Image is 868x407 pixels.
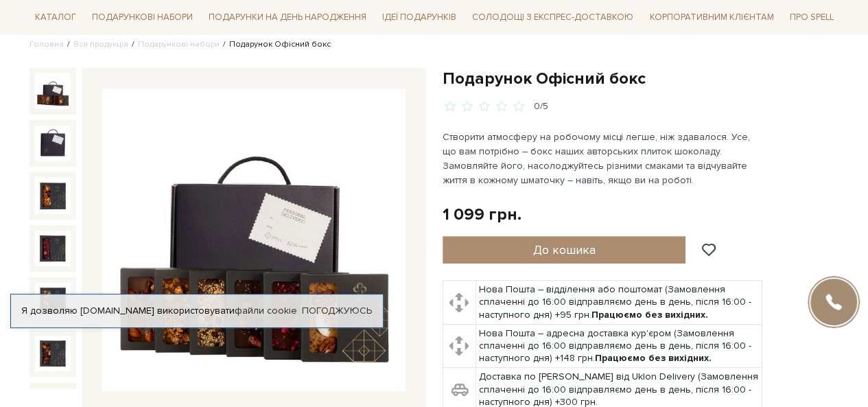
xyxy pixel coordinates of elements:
[73,39,128,49] a: Вся продукція
[138,39,220,49] a: Подарункові набори
[784,7,838,28] span: Про Spell
[30,7,82,28] span: Каталог
[534,100,548,113] div: 0/5
[220,38,331,51] li: Подарунок Офісний бокс
[591,309,708,321] b: Працюємо без вихідних.
[443,130,764,187] p: Створити атмосферу на робочому місці легше, ніж здавалося. Усе, що вам потрібно – бокс наших авто...
[35,126,71,161] img: Подарунок Офісний бокс
[443,204,521,225] div: 1 099 грн.
[532,242,595,257] span: До кошика
[377,7,462,28] span: Ідеї подарунків
[476,281,762,325] td: Нова Пошта – відділення або поштомат (Замовлення сплаченні до 16:00 відправляємо день в день, піс...
[644,5,779,29] a: Корпоративним клієнтам
[476,324,762,368] td: Нова Пошта – адресна доставка кур'єром (Замовлення сплаченні до 16:00 відправляємо день в день, п...
[302,305,372,317] a: Погоджуюсь
[443,68,839,89] h1: Подарунок Офісний бокс
[35,178,71,213] img: Подарунок Офісний бокс
[35,73,71,109] img: Подарунок Офісний бокс
[11,305,383,317] div: Я дозволяю [DOMAIN_NAME] використовувати
[102,89,406,392] img: Подарунок Офісний бокс
[35,231,71,266] img: Подарунок Офісний бокс
[595,352,712,364] b: Працюємо без вихідних.
[35,336,71,371] img: Подарунок Офісний бокс
[35,283,71,318] img: Подарунок Офісний бокс
[467,5,639,29] a: Солодощі з експрес-доставкою
[443,236,686,264] button: До кошика
[30,39,64,49] a: Головна
[235,305,297,316] a: файли cookie
[203,7,372,28] span: Подарунки на День народження
[86,7,198,28] span: Подарункові набори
